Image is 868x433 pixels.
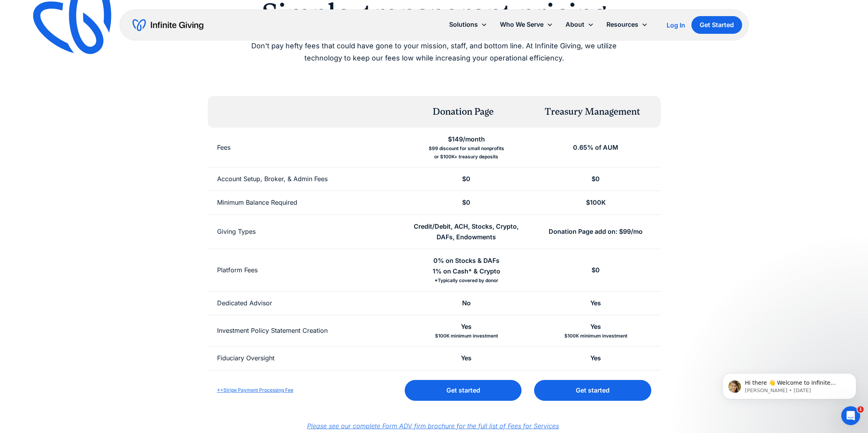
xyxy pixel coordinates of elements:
[217,353,275,363] div: Fiduciary Oversight
[549,226,643,237] div: Donation Page add on: $99/mo
[667,20,685,30] a: Log In
[857,406,864,413] span: 1
[217,387,293,393] a: *+Stripe Payment Processing Fee
[534,380,651,401] a: Get started
[461,321,472,332] div: Yes
[217,298,272,308] div: Dedicated Advisor
[462,197,470,208] div: $0
[217,197,297,208] div: Minimum Balance Required
[586,197,606,208] div: $100K
[448,134,485,145] div: $149/month
[606,19,638,30] div: Resources
[564,332,627,340] div: $100K minimum investment
[433,255,500,277] div: 0% on Stocks & DAFs 1% on Cash* & Crypto
[600,16,654,33] div: Resources
[443,16,494,33] div: Solutions
[667,22,685,28] div: Log In
[573,142,618,153] div: 0.65% of AUM
[435,332,498,340] div: $100K minimum investment
[411,221,522,242] div: Credit/Debit, ACH, Stocks, Crypto, DAFs, Endowments
[233,40,636,64] p: Don't pay hefty fees that could have gone to your mission, staff, and bottom line. At Infinite Gi...
[592,174,600,184] div: $0
[711,357,868,412] iframe: Intercom notifications message
[592,265,600,275] div: $0
[217,142,230,153] div: Fees
[462,174,470,184] div: $0
[462,298,471,308] div: No
[494,16,559,33] div: Who We Serve
[433,105,494,119] div: Donation Page
[435,277,498,284] div: *Typically covered by donor
[429,145,504,161] div: $99 discount for small nonprofits or $100K+ treasury deposits
[461,353,472,363] div: Yes
[500,19,544,30] div: Who We Serve
[217,174,328,184] div: Account Setup, Broker, & Admin Fees
[691,16,742,34] a: Get Started
[217,325,328,336] div: Investment Policy Statement Creation
[217,226,256,237] div: Giving Types
[217,265,258,275] div: Platform Fees
[590,298,601,308] div: Yes
[590,353,601,363] div: Yes
[405,380,522,401] a: Get started
[307,422,559,430] a: Please see our complete Form ADV firm brochure for the full list of Fees for Services
[545,105,640,119] div: Treasury Management
[590,321,601,332] div: Yes
[559,16,600,33] div: About
[449,19,478,30] div: Solutions
[133,19,203,31] a: home
[566,19,584,30] div: About
[841,406,860,425] iframe: Intercom live chat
